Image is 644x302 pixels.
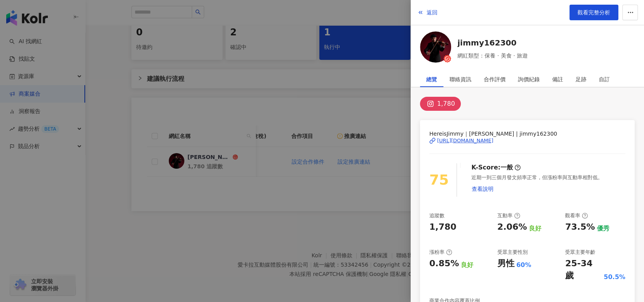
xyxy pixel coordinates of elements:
div: 足跡 [576,72,586,87]
div: 漲粉率 [429,249,452,256]
div: 男性 [497,258,514,270]
div: 受眾主要年齡 [565,249,595,256]
span: 返回 [427,9,437,16]
div: 73.5% [565,221,595,233]
a: [URL][DOMAIN_NAME] [429,137,625,144]
a: 觀看完整分析 [569,5,618,20]
div: 60% [516,261,531,269]
div: 良好 [529,224,541,233]
div: 追蹤數 [429,212,444,219]
div: 備註 [552,72,563,87]
a: KOL Avatar [420,31,451,65]
div: 觀看率 [565,212,588,219]
button: 查看說明 [471,181,494,197]
div: 1,780 [429,221,457,233]
a: jimmy162300 [457,37,528,48]
span: 網紅類型：保養 · 美食 · 旅遊 [457,51,528,60]
div: 50.5% [604,273,625,281]
div: 近期一到三個月發文頻率正常，但漲粉率與互動率相對低。 [471,174,625,197]
div: 聯絡資訊 [450,72,471,87]
div: 總覽 [426,72,437,87]
div: [URL][DOMAIN_NAME] [437,137,493,144]
span: 觀看完整分析 [577,9,610,16]
button: 1,780 [420,97,461,111]
span: 查看說明 [472,186,493,192]
div: 詢價紀錄 [518,72,540,87]
div: 受眾主要性別 [497,249,528,256]
div: 2.06% [497,221,527,233]
div: 0.85% [429,258,459,270]
div: 優秀 [597,224,609,233]
button: 返回 [417,5,438,20]
div: 1,780 [437,98,455,109]
div: K-Score : [471,163,521,172]
div: 自訂 [599,72,610,87]
div: 良好 [461,261,473,269]
img: KOL Avatar [420,31,451,63]
span: HereisJimmy｜[PERSON_NAME] | jimmy162300 [429,129,625,138]
div: 互動率 [497,212,520,219]
div: 合作評價 [484,72,506,87]
div: 25-34 歲 [565,258,602,282]
div: 75 [429,169,449,191]
div: 一般 [500,163,513,172]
